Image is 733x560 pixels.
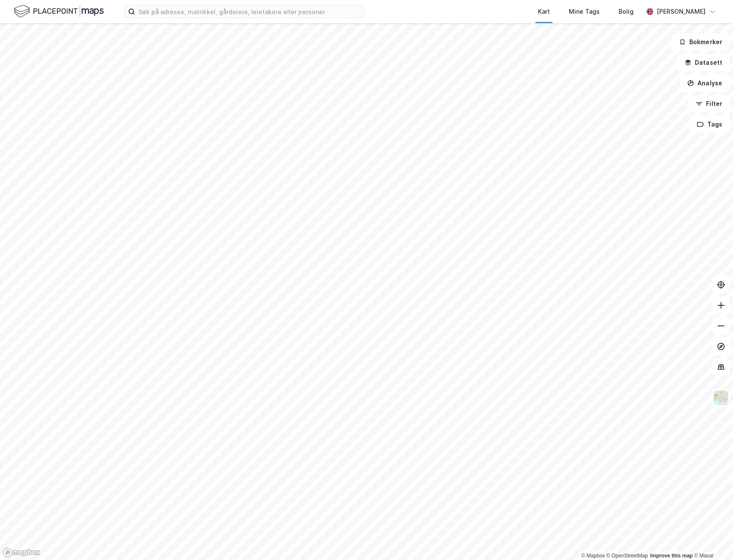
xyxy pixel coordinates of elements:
[581,553,605,559] a: Mapbox
[3,548,40,557] a: Mapbox homepage
[14,4,104,19] img: logo.f888ab2527a4732fd821a326f86c7f29.svg
[680,75,730,92] button: Analyse
[690,519,733,560] iframe: Chat Widget
[569,6,600,17] div: Mine Tags
[135,5,364,18] input: Søk på adresse, matrikkel, gårdeiere, leietakere eller personer
[690,116,730,133] button: Tags
[619,6,634,17] div: Bolig
[657,6,706,17] div: [PERSON_NAME]
[538,6,550,17] div: Kart
[672,33,730,51] button: Bokmerker
[607,553,648,559] a: OpenStreetMap
[713,390,729,406] img: Z
[650,553,693,559] a: Improve this map
[688,95,730,112] button: Filter
[677,54,730,71] button: Datasett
